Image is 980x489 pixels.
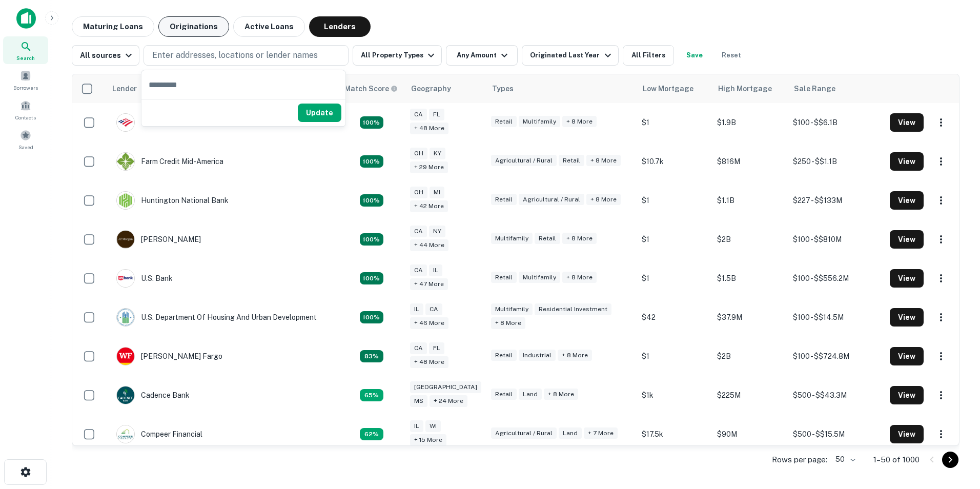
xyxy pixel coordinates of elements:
iframe: Chat Widget [929,407,980,456]
div: + 48 more [410,123,448,134]
div: OH [410,187,427,198]
div: Retail [491,389,517,400]
button: All Filters [623,45,674,66]
td: $42 [637,298,712,337]
th: Sale Range [788,74,885,103]
div: IL [429,264,442,276]
a: Contacts [3,96,48,124]
div: Saved [3,126,48,153]
button: Active Loans [233,16,305,37]
div: CA [410,226,427,237]
button: View [890,269,924,288]
div: + 8 more [558,350,592,361]
div: Retail [559,155,584,167]
button: Save your search to get updates of matches that match your search criteria. [678,45,711,66]
div: IL [410,420,423,432]
button: View [890,425,924,443]
div: + 8 more [544,389,578,400]
div: [GEOGRAPHIC_DATA] [410,381,481,393]
img: picture [117,231,134,248]
div: + 8 more [562,272,597,283]
div: KY [430,148,445,159]
div: + 15 more [410,434,446,446]
td: $1.1B [712,181,787,220]
div: + 8 more [562,116,597,128]
td: $100 - $$14.5M [788,298,885,337]
td: $10.7k [637,142,712,181]
p: Rows per page: [772,454,827,466]
img: picture [117,425,134,443]
div: High Mortgage [718,83,772,95]
button: View [890,113,924,132]
td: $2B [712,220,787,259]
div: [PERSON_NAME] Fargo [116,347,222,365]
div: + 8 more [586,155,621,167]
div: Huntington National Bank [116,191,229,210]
div: Agricultural / Rural [519,194,584,206]
span: Saved [18,143,33,151]
div: FL [429,109,444,120]
div: Types [492,83,514,95]
td: $100 - $$556.2M [788,259,885,298]
div: Originated Last Year [530,49,614,62]
div: Compeer Financial [116,425,202,443]
div: Lender [112,83,137,95]
button: View [890,230,924,249]
td: $17.5k [637,415,712,454]
button: View [890,191,924,210]
div: + 47 more [410,278,448,290]
div: U.s. Bank [116,269,173,288]
div: U.s. Department Of Housing And Urban Development [116,308,317,327]
div: Cadence Bank [116,386,190,404]
div: IL [410,303,423,315]
div: Retail [491,116,517,128]
td: $2B [712,337,787,376]
button: All sources [72,45,139,66]
div: Capitalize uses an advanced AI algorithm to match your search with the best lender. The match sco... [360,194,383,207]
img: capitalize-icon.png [16,8,36,29]
div: Geography [411,83,451,95]
div: MS [410,395,427,407]
div: WI [425,420,441,432]
div: Low Mortgage [643,83,693,95]
div: Capitalize uses an advanced AI algorithm to match your search with the best lender. The match sco... [360,116,383,129]
td: $100 - $$810M [788,220,885,259]
div: Land [559,427,582,439]
td: $225M [712,376,787,415]
img: picture [117,114,134,131]
div: Capitalize uses an advanced AI algorithm to match your search with the best lender. The match sco... [344,83,398,94]
div: Capitalize uses an advanced AI algorithm to match your search with the best lender. The match sco... [360,311,383,323]
td: $500 - $$15.5M [788,415,885,454]
div: Capitalize uses an advanced AI algorithm to match your search with the best lender. The match sco... [360,350,383,362]
td: $250 - $$1.1B [788,142,885,181]
td: $816M [712,142,787,181]
div: Capitalize uses an advanced AI algorithm to match your search with the best lender. The match sco... [360,233,383,246]
div: CA [425,303,442,315]
div: Multifamily [519,116,560,128]
td: $1 [637,181,712,220]
button: View [890,347,924,365]
div: + 24 more [430,395,467,407]
td: $1 [637,259,712,298]
div: Multifamily [491,303,533,315]
div: Residential Investment [535,303,611,315]
div: Agricultural / Rural [491,155,557,167]
span: Search [16,54,35,62]
button: Enter addresses, locations or lender names [144,45,349,66]
div: OH [410,148,427,159]
th: Low Mortgage [637,74,712,103]
button: Any Amount [446,45,518,66]
button: Go to next page [942,452,958,468]
div: Capitalize uses an advanced AI algorithm to match your search with the best lender. The match sco... [360,428,383,440]
div: Agricultural / Rural [491,427,557,439]
td: $90M [712,415,787,454]
div: + 8 more [491,317,525,329]
div: Farm Credit Mid-america [116,152,223,171]
button: View [890,308,924,327]
div: Capitalize uses an advanced AI algorithm to match your search with the best lender. The match sco... [360,389,383,401]
div: MI [430,187,444,198]
div: + 8 more [586,194,621,206]
div: + 46 more [410,317,448,329]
